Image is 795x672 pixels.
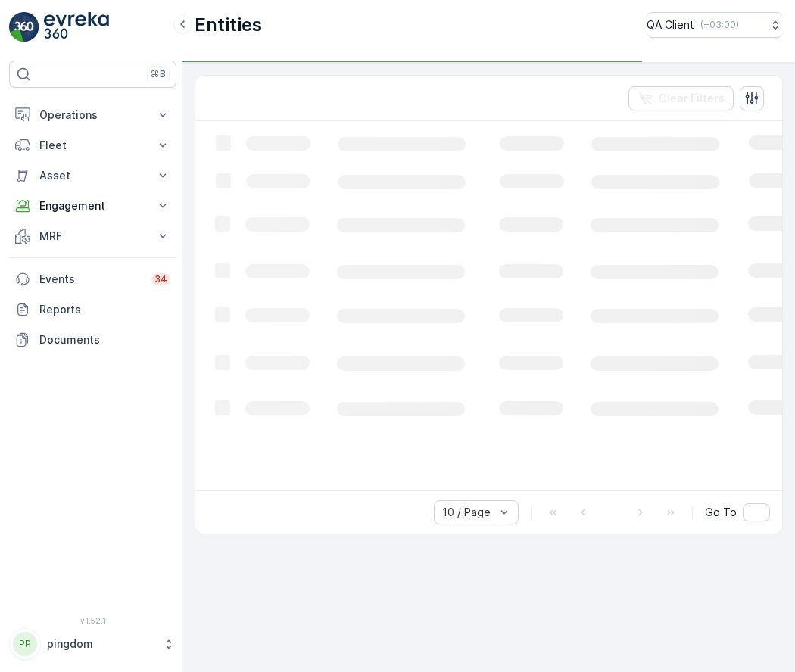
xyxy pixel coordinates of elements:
[647,12,783,38] button: QA Client(+03:00)
[39,107,146,123] p: Operations
[39,332,170,347] p: Documents
[9,191,176,221] button: Engagement
[195,13,262,37] p: Entities
[47,636,155,652] p: pingdom
[9,100,176,130] button: Operations
[659,91,725,106] p: Clear Filters
[39,302,170,317] p: Reports
[39,229,146,244] p: MRF
[154,273,167,285] p: 34
[13,632,37,656] div: PP
[9,221,176,251] button: MRF
[151,68,166,80] p: ⌘B
[9,294,176,325] a: Reports
[628,86,734,110] button: Clear Filters
[647,17,694,33] p: QA Client
[9,616,176,625] span: v 1.52.1
[705,505,737,520] span: Go To
[44,12,109,42] img: logo_light-DOdMpM7g.png
[39,272,142,287] p: Events
[39,138,146,153] p: Fleet
[700,19,739,31] p: ( +03:00 )
[9,628,176,660] button: PPpingdom
[9,12,39,42] img: logo
[9,160,176,191] button: Asset
[9,130,176,160] button: Fleet
[39,168,146,183] p: Asset
[9,325,176,355] a: Documents
[39,198,146,213] p: Engagement
[9,264,176,294] a: Events34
